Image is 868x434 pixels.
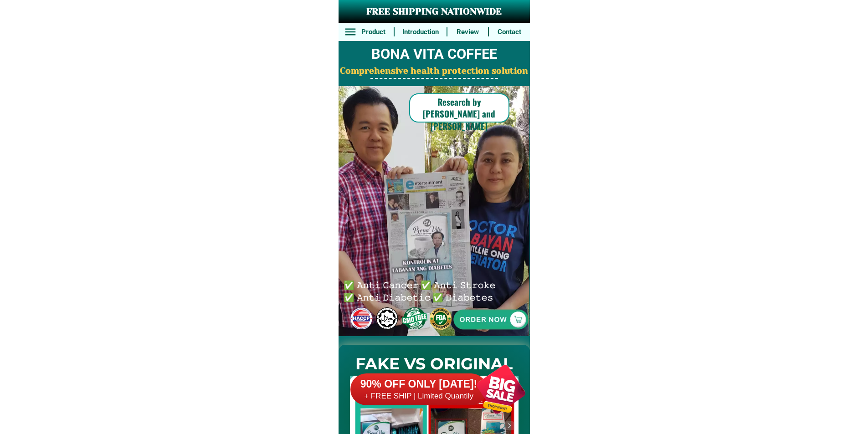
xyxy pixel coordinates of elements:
[339,5,530,19] h3: FREE SHIPPING NATIONWIDE
[344,278,499,302] h6: ✅ 𝙰𝚗𝚝𝚒 𝙲𝚊𝚗𝚌𝚎𝚛 ✅ 𝙰𝚗𝚝𝚒 𝚂𝚝𝚛𝚘𝚔𝚎 ✅ 𝙰𝚗𝚝𝚒 𝙳𝚒𝚊𝚋𝚎𝚝𝚒𝚌 ✅ 𝙳𝚒𝚊𝚋𝚎𝚝𝚎𝚜
[409,96,509,132] h6: Research by [PERSON_NAME] and [PERSON_NAME]
[452,27,483,37] h6: Review
[358,27,389,37] h6: Product
[350,391,487,401] h6: + FREE SHIP | Limited Quantily
[505,421,514,430] img: navigation
[339,65,530,78] h2: Comprehensive health protection solution
[339,44,530,65] h2: BONA VITA COFFEE
[350,378,487,391] h6: 90% OFF ONLY [DATE]!
[339,352,530,376] h2: FAKE VS ORIGINAL
[494,27,525,37] h6: Contact
[399,27,442,37] h6: Introduction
